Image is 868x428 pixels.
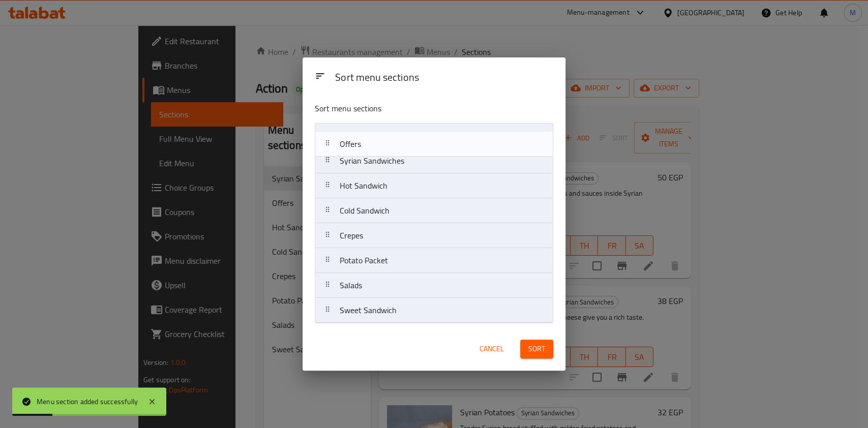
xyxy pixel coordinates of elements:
[528,343,545,355] span: Sort
[475,340,508,358] button: Cancel
[520,340,553,358] button: Sort
[37,396,138,407] div: Menu section added successfully
[315,102,504,115] p: Sort menu sections
[480,343,504,355] span: Cancel
[331,67,557,89] div: Sort menu sections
